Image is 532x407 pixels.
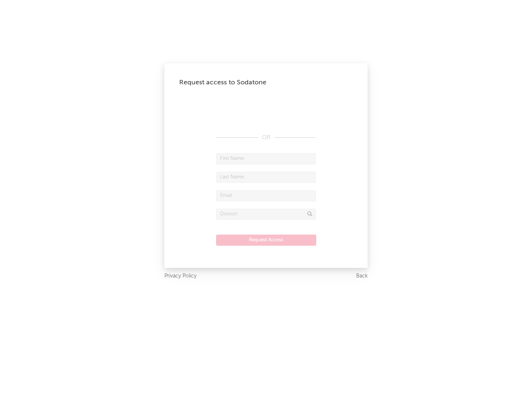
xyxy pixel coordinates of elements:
input: First Name [216,153,316,164]
a: Back [356,272,368,281]
input: Division [216,209,316,220]
div: OR [216,133,316,142]
button: Request Access [216,235,316,246]
a: Privacy Policy [164,272,197,281]
input: Last Name [216,172,316,183]
input: Email [216,190,316,201]
div: Request access to Sodatone [179,78,353,87]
